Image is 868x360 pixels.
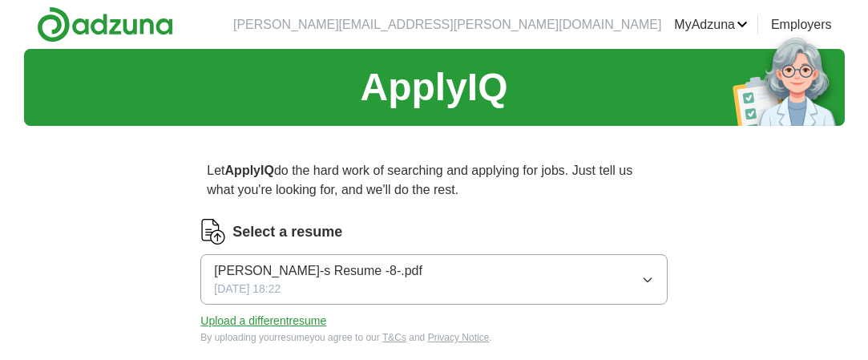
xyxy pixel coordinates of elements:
[200,313,326,330] button: Upload a differentresume
[200,330,667,345] div: By uploading your resume you agree to our and .
[200,219,226,245] img: CV Icon
[360,59,507,116] h1: ApplyIQ
[428,332,490,343] a: Privacy Notice
[37,6,173,42] img: Adzuna logo
[214,261,422,281] span: [PERSON_NAME]-s Resume -8-.pdf
[382,332,406,343] a: T&Cs
[200,254,667,305] button: [PERSON_NAME]-s Resume -8-.pdf[DATE] 18:22
[214,281,281,297] span: [DATE] 18:22
[674,15,748,34] a: MyAdzuna
[771,15,832,34] a: Employers
[233,15,661,34] li: [PERSON_NAME][EMAIL_ADDRESS][PERSON_NAME][DOMAIN_NAME]
[225,164,274,177] strong: ApplyIQ
[232,221,342,243] label: Select a resume
[200,155,667,206] p: Let do the hard work of searching and applying for jobs. Just tell us what you're looking for, an...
